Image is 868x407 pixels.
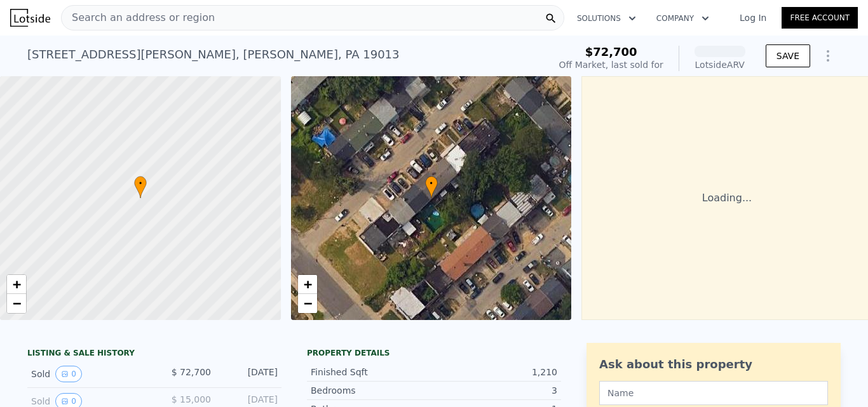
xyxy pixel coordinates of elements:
a: Log In [724,11,782,24]
div: [STREET_ADDRESS][PERSON_NAME] , [PERSON_NAME] , PA 19013 [27,46,400,63]
a: Zoom out [298,294,317,313]
a: Zoom in [7,275,26,294]
span: − [13,295,21,311]
img: Lotside [10,9,50,27]
button: Show Options [815,43,841,69]
a: Zoom in [298,275,317,294]
div: 1,210 [434,366,557,378]
div: • [425,176,438,198]
div: Off Market, last sold for [559,58,663,71]
div: Bedrooms [311,384,434,397]
div: • [134,176,147,198]
div: 3 [434,384,557,397]
a: Free Account [782,7,858,29]
span: $ 15,000 [172,394,211,404]
div: Ask about this property [599,356,828,373]
span: • [134,178,147,189]
button: Company [646,7,719,30]
span: $72,700 [585,45,637,58]
div: Finished Sqft [311,366,434,378]
div: Property details [307,348,561,358]
button: View historical data [55,366,82,382]
input: Name [599,381,828,405]
span: − [303,295,311,311]
button: Solutions [567,7,646,30]
div: Lotside ARV [695,58,745,71]
span: $ 72,700 [172,367,211,377]
span: • [425,178,438,189]
span: + [13,276,21,292]
div: Sold [31,366,144,382]
span: Search an address or region [62,10,215,25]
div: LISTING & SALE HISTORY [27,348,281,361]
a: Zoom out [7,294,26,313]
span: + [303,276,311,292]
button: SAVE [766,44,810,67]
div: [DATE] [221,366,278,382]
